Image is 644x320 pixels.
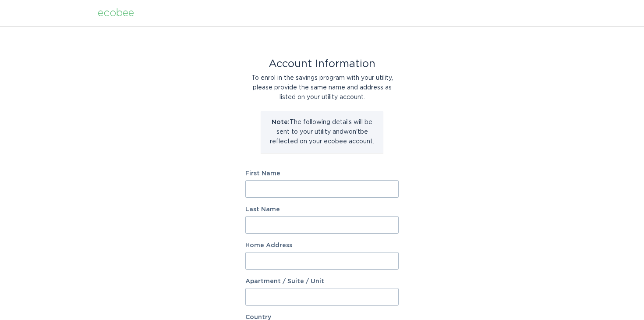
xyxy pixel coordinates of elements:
label: Home Address [245,242,399,249]
div: To enrol in the savings program with your utility, please provide the same name and address as li... [245,73,399,102]
div: Account Information [245,59,399,69]
label: Apartment / Suite / Unit [245,278,399,284]
p: The following details will be sent to your utility and won't be reflected on your ecobee account. [267,117,377,146]
label: First Name [245,171,399,177]
label: Last Name [245,206,399,213]
strong: Note: [272,119,290,125]
div: ecobee [98,8,134,18]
